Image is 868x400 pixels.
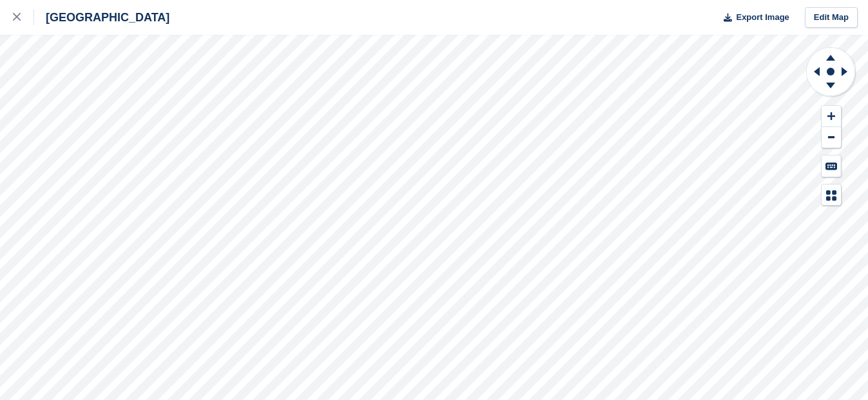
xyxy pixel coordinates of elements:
button: Zoom Out [822,127,841,148]
button: Export Image [716,7,789,28]
button: Keyboard Shortcuts [822,155,841,177]
div: [GEOGRAPHIC_DATA] [34,10,169,25]
span: Export Image [736,11,789,24]
a: Edit Map [805,7,858,28]
button: Zoom In [822,106,841,127]
button: Map Legend [822,185,841,206]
